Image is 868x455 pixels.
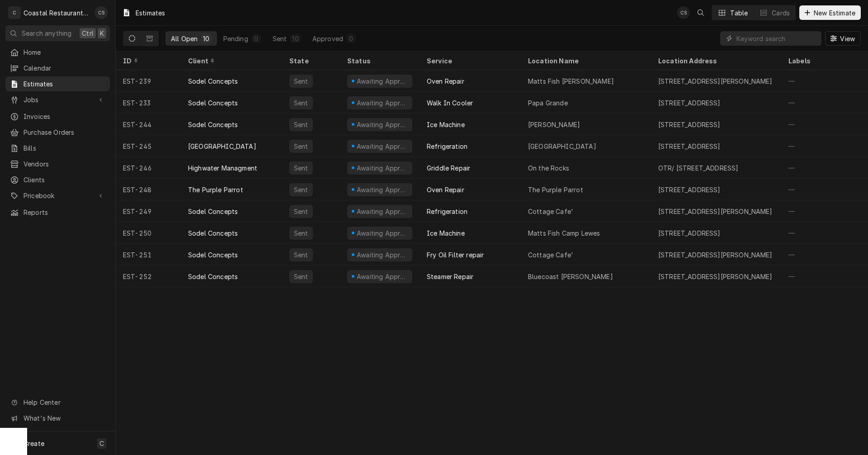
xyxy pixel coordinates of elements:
div: [STREET_ADDRESS] [658,98,721,108]
div: Cards [772,8,790,18]
div: Awaiting Approval [356,142,409,151]
span: Vendors [24,159,105,169]
a: Calendar [5,61,110,76]
span: Ctrl [82,28,94,38]
div: Awaiting Approval [356,207,409,216]
div: Oven Repair [427,185,464,194]
div: On the Rocks [528,163,569,173]
div: 0 [254,34,259,43]
div: Cottage Cafe' [528,207,573,216]
span: View [838,34,857,43]
div: Sent [293,76,309,86]
div: 0 [349,34,354,43]
span: New Estimate [812,8,857,18]
button: View [825,31,861,46]
div: EST-249 [116,200,181,222]
div: Awaiting Approval [356,250,409,260]
div: The Purple Parrot [528,185,583,194]
div: EST-239 [116,70,181,92]
div: Chris Sockriter's Avatar [95,6,108,19]
button: Open search [693,5,708,20]
input: Keyword search [736,31,817,46]
div: Refrigeration [427,207,467,216]
span: K [100,28,104,38]
div: Refrigeration [427,142,467,151]
div: [STREET_ADDRESS] [658,185,721,194]
div: Sent [293,98,309,108]
span: Calendar [24,63,105,73]
a: Go to What's New [5,411,110,426]
a: Go to Jobs [5,92,110,107]
div: Sent [293,272,309,281]
div: [STREET_ADDRESS][PERSON_NAME] [658,250,773,260]
div: Awaiting Approval [356,76,409,86]
span: Home [24,47,105,57]
div: EST-250 [116,222,181,244]
div: [STREET_ADDRESS][PERSON_NAME] [658,76,773,86]
div: Sent [273,34,287,43]
div: EST-248 [116,179,181,200]
div: Sodel Concepts [188,250,238,260]
div: Sodel Concepts [188,76,238,86]
div: Sent [293,163,309,173]
a: Reports [5,205,110,220]
div: Sent [293,250,309,260]
a: Go to Help Center [5,395,110,410]
span: Purchase Orders [24,128,105,137]
div: Sent [293,185,309,194]
div: Coastal Restaurant Repair [24,8,90,18]
div: 10 [292,34,298,43]
div: Highwater Managment [188,163,257,173]
div: Sodel Concepts [188,120,238,129]
div: Sodel Concepts [188,207,238,216]
div: Bluecoast [PERSON_NAME] [528,272,613,281]
a: Home [5,45,110,60]
div: [PERSON_NAME] [528,120,580,129]
div: [GEOGRAPHIC_DATA] [188,142,256,151]
div: Sent [293,228,309,238]
div: [STREET_ADDRESS][PERSON_NAME] [658,207,773,216]
div: Oven Repair [427,76,464,86]
div: EST-244 [116,114,181,135]
a: Go to Pricebook [5,188,110,203]
a: Bills [5,141,110,156]
div: ID [123,56,172,66]
span: What's New [24,413,104,423]
div: Ice Machine [427,228,465,238]
div: Approved [312,34,343,43]
a: Clients [5,172,110,187]
div: C [8,6,21,19]
a: Vendors [5,156,110,171]
div: Steamer Repair [427,272,473,281]
div: Awaiting Approval [356,228,409,238]
button: New Estimate [799,5,861,20]
div: Client [188,56,273,66]
a: Invoices [5,109,110,124]
div: All Open [171,34,198,43]
div: Table [730,8,748,18]
div: Matts Fish [PERSON_NAME] [528,76,614,86]
div: State [289,56,333,66]
div: Fry Oil Filter repair [427,250,484,260]
div: Awaiting Approval [356,185,409,194]
div: Chris Sockriter's Avatar [677,6,690,19]
div: Pending [223,34,248,43]
div: Sodel Concepts [188,98,238,108]
div: Sodel Concepts [188,272,238,281]
span: Create [24,440,44,447]
div: [STREET_ADDRESS] [658,228,721,238]
div: CS [677,6,690,19]
div: Matts Fish Camp Lewes [528,228,600,238]
div: Sent [293,120,309,129]
div: Walk In Cooler [427,98,473,108]
div: Awaiting Approval [356,163,409,173]
div: Service [427,56,512,66]
a: Purchase Orders [5,125,110,140]
div: [GEOGRAPHIC_DATA] [528,142,596,151]
div: EST-246 [116,157,181,179]
div: Awaiting Approval [356,120,409,129]
div: Griddle Repair [427,163,470,173]
span: C [99,439,104,448]
div: [STREET_ADDRESS] [658,120,721,129]
div: Awaiting Approval [356,272,409,281]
